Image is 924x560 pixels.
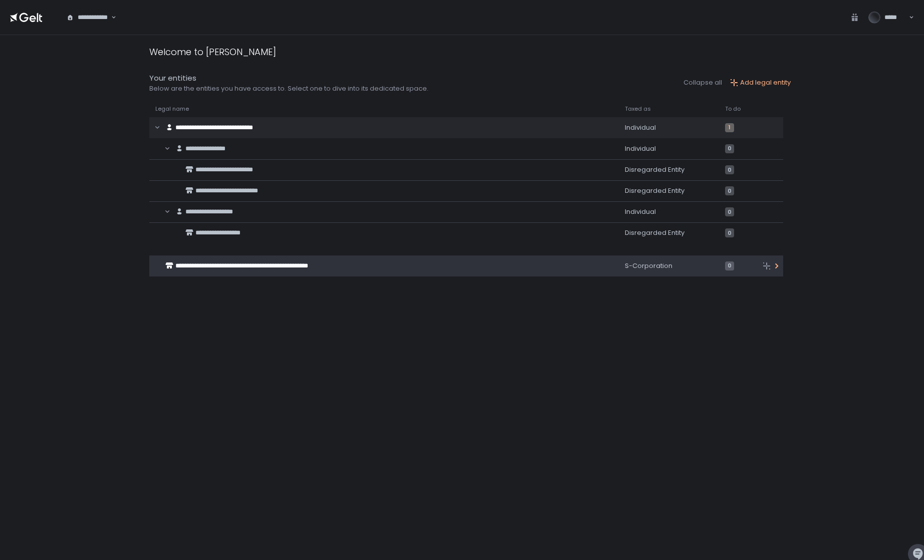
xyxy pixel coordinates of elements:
div: Below are the entities you have access to. Select one to dive into its dedicated space. [149,84,428,93]
div: Disregarded Entity [625,186,713,195]
span: 0 [725,165,734,174]
div: Disregarded Entity [625,165,713,174]
div: Welcome to [PERSON_NAME] [149,45,276,59]
span: 0 [725,207,734,216]
span: Legal name [155,105,189,113]
span: 1 [725,123,734,132]
div: Individual [625,144,713,153]
button: Collapse all [683,78,722,87]
input: Search for option [110,13,110,23]
div: Disregarded Entity [625,228,713,237]
div: Individual [625,207,713,216]
span: To do [725,105,741,113]
div: Individual [625,123,713,132]
div: S-Corporation [625,261,713,270]
span: 0 [725,261,734,270]
div: Your entities [149,73,428,84]
span: 0 [725,228,734,237]
button: Add legal entity [730,78,791,87]
div: Search for option [60,7,116,28]
span: Taxed as [625,105,651,113]
span: 0 [725,186,734,195]
span: 0 [725,144,734,153]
